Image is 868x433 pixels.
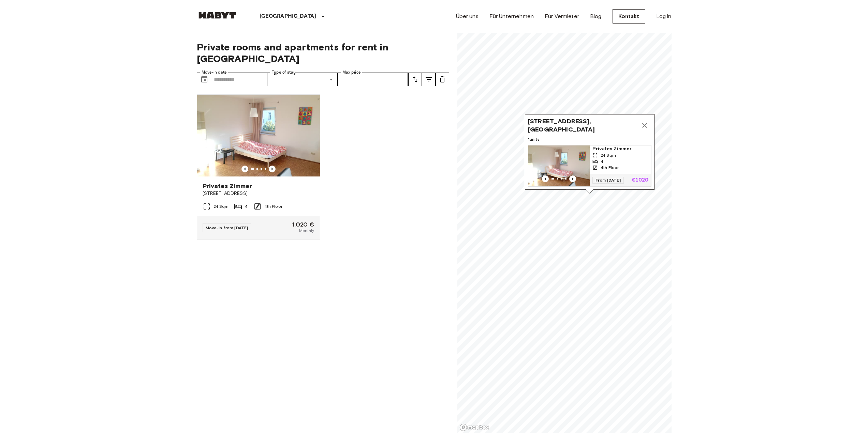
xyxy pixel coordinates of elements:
[525,114,654,194] div: Map marker
[206,225,248,230] span: Move-in from [DATE]
[408,73,422,86] button: tune
[197,41,449,64] span: Private rooms and apartments for rent in [GEOGRAPHIC_DATA]
[590,12,602,20] a: Blog
[342,69,361,75] label: Max price
[459,423,489,431] a: Mapbox logo
[245,203,248,210] span: 4
[292,221,314,228] span: 1.020 €
[203,182,252,190] span: Privates Zimmer
[656,12,672,20] a: Log in
[569,175,576,182] button: Previous image
[197,12,238,19] img: Habyt
[214,203,229,210] span: 24 Sqm
[592,145,648,152] span: Privates Zimmer
[545,12,579,20] a: Für Vermieter
[299,228,314,234] span: Monthly
[272,69,296,75] label: Type of stay
[528,145,651,187] a: Marketing picture of unit DE-02-001-01MPrevious imagePrevious imagePrivates Zimmer24 Sqm44th Floo...
[601,158,603,165] span: 4
[197,95,320,176] img: Marketing picture of unit DE-02-001-01M
[542,175,549,182] button: Previous image
[422,73,436,86] button: tune
[241,166,248,172] button: Previous image
[592,177,624,184] span: From [DATE]
[632,177,648,183] p: €1020
[528,117,638,134] span: [STREET_ADDRESS], [GEOGRAPHIC_DATA]
[203,190,314,197] span: [STREET_ADDRESS]
[202,69,227,75] label: Move-in date
[528,145,590,186] img: Marketing picture of unit DE-02-001-01M
[601,165,619,171] span: 4th Floor
[456,12,479,20] a: Über uns
[269,166,276,172] button: Previous image
[264,203,282,210] span: 4th Floor
[197,73,211,86] button: Choose date
[260,12,317,20] p: [GEOGRAPHIC_DATA]
[528,136,651,142] span: 1 units
[489,12,534,20] a: Für Unternehmen
[601,152,616,158] span: 24 Sqm
[197,94,320,239] a: Marketing picture of unit DE-02-001-01MPrevious imagePrevious imagePrivates Zimmer[STREET_ADDRESS...
[613,9,645,24] a: Kontakt
[436,73,449,86] button: tune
